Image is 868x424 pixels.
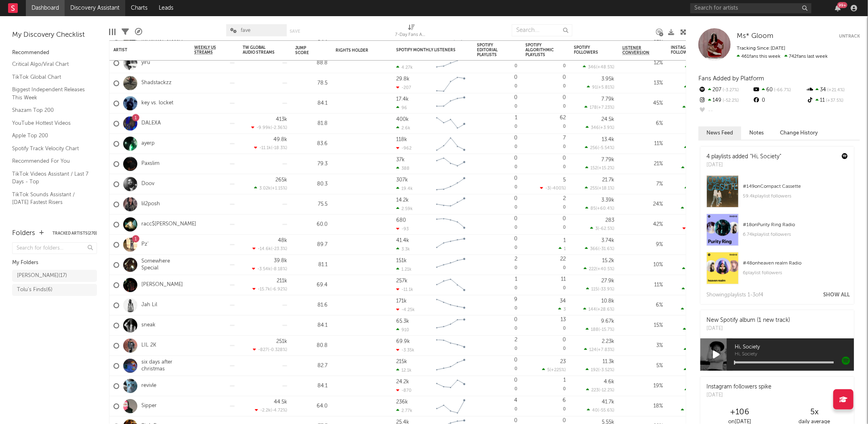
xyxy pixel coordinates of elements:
[743,191,848,201] div: 59.4k playlist followers
[295,159,328,169] div: 79.3
[837,2,847,8] div: 99 +
[396,145,412,151] div: -962
[622,300,663,310] div: 6 %
[12,258,97,268] div: My Folders
[396,157,405,162] div: 37k
[141,302,157,309] a: Jah Lil
[141,160,160,167] a: Paxslim
[251,125,287,130] div: ( )
[396,56,408,61] div: 27.1k
[622,240,663,250] div: 9 %
[141,201,160,208] a: lil2posh
[563,238,566,243] div: 1
[12,157,89,166] a: Recommended For You
[396,287,413,292] div: -11.1k
[721,88,739,92] span: -3.27 %
[681,206,711,211] div: ( )
[396,307,415,312] div: -4.25k
[622,99,663,108] div: 45 %
[295,199,328,209] div: 75.5
[586,125,614,130] div: ( )
[477,235,517,254] div: 0
[525,53,566,73] div: 0
[561,317,566,322] div: 13
[295,220,328,229] div: 60.0
[599,146,613,151] span: -5.54 %
[12,131,89,140] a: Apple Top 200
[113,48,174,52] div: Artist
[477,73,517,93] div: 0
[598,106,613,110] span: +7.23 %
[773,88,791,92] span: -66.7 %
[396,97,409,102] div: 17.4k
[141,241,149,248] a: Pz'
[601,197,614,203] div: 3.39k
[752,85,806,95] div: 60
[256,126,271,130] span: -9.99k
[823,292,850,298] button: Show All
[396,186,413,191] div: 19.4k
[12,60,89,69] a: Critical Algo/Viral Chart
[17,285,53,295] div: Tolu's Finds ( 6 )
[561,277,566,282] div: 11
[825,99,844,103] span: +37.5 %
[395,20,428,44] div: 7-Day Fans Added (7-Day Fans Added)
[743,182,848,191] div: # 149 on Compact Cassette
[690,3,811,13] input: Search for artists
[276,117,287,122] div: 413k
[585,145,614,151] div: ( )
[514,317,517,322] div: 0
[141,322,156,329] a: sneak
[563,75,566,80] div: 0
[272,126,286,130] span: -2.36 %
[295,179,328,189] div: 80.3
[141,181,154,187] a: Doov
[700,214,854,252] a: #18onPurity Ring Radio6.74kplaylist followers
[514,135,517,141] div: 0
[141,100,173,107] a: key vs. locket
[598,86,613,90] span: +5.81 %
[396,76,410,82] div: 29.8k
[590,226,614,231] div: ( )
[590,247,598,252] span: 366
[252,287,287,292] div: ( )
[525,154,566,174] div: 0
[564,247,566,252] span: 1
[433,113,469,134] svg: Chart title
[622,78,663,88] div: 13 %
[295,260,328,270] div: 81.1
[590,106,597,110] span: 178
[706,161,781,169] div: [DATE]
[515,256,517,262] div: 2
[514,75,517,80] div: 0
[433,275,469,295] svg: Chart title
[750,154,781,160] a: "Hi, Society"
[396,137,407,142] div: 118k
[396,166,410,171] div: 388
[295,99,328,108] div: 84.1
[12,73,89,82] a: TikTok Global Chart
[12,270,97,282] a: [PERSON_NAME](17)
[477,315,517,335] div: 0
[396,197,409,203] div: 14.2k
[477,53,517,73] div: 0
[525,275,566,295] div: 0
[396,117,409,122] div: 400k
[597,308,613,312] span: +28.6 %
[706,316,790,325] div: New Spotify album (1 new track)
[433,134,469,154] svg: Chart title
[563,155,566,161] div: 0
[295,46,315,55] div: Jump Score
[602,258,614,263] div: 15.2k
[525,73,566,93] div: 0
[583,307,614,312] div: ( )
[737,33,773,40] span: Ms* Gloom
[514,155,517,161] div: 0
[597,267,613,272] span: +40.5 %
[477,43,505,57] div: Spotify Editorial Playlists
[514,216,517,221] div: 0
[254,145,287,151] div: ( )
[700,252,854,290] a: #48onheaven realm Radio6playlist followers
[241,28,250,33] span: fave
[826,88,845,92] span: +21.4 %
